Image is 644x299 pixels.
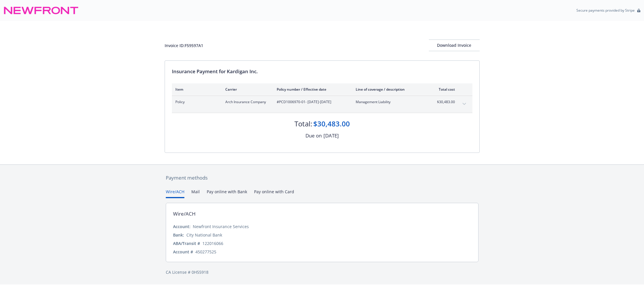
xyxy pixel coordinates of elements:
[191,189,200,198] button: Mail
[202,240,223,246] div: 122016066
[323,132,339,139] div: [DATE]
[433,87,455,92] div: Total cost
[225,99,267,105] span: Arch Insurance Company
[356,87,424,92] div: Line of coverage / description
[173,223,190,230] div: Account:
[313,119,350,129] div: $30,483.00
[186,232,222,238] div: City National Bank
[207,189,247,198] button: Pay online with Bank
[193,223,249,230] div: Newfront Insurance Services
[173,232,184,238] div: Bank:
[277,99,346,105] span: #PCD1006970-01 - [DATE]-[DATE]
[429,40,480,51] button: Download Invoice
[195,249,216,255] div: 450277525
[175,87,216,92] div: Item
[166,189,184,198] button: Wire/ACH
[166,269,478,275] div: CA License # 0H55918
[576,8,635,13] p: Secure payments provided by Stripe
[166,174,478,182] div: Payment methods
[165,42,203,49] div: Invoice ID: F59597A1
[277,87,346,92] div: Policy number / Effective date
[173,240,200,246] div: ABA/Transit #
[356,99,424,105] span: Management Liability
[173,249,193,255] div: Account #
[173,210,196,218] div: Wire/ACH
[429,40,480,51] div: Download Invoice
[172,68,472,75] div: Insurance Payment for Kardigan Inc.
[460,99,469,109] button: expand content
[175,99,216,105] span: Policy
[433,99,455,105] span: $30,483.00
[305,132,322,139] div: Due on
[294,119,312,129] div: Total:
[254,189,294,198] button: Pay online with Card
[225,87,267,92] div: Carrier
[172,96,472,113] div: PolicyArch Insurance Company#PCD1006970-01- [DATE]-[DATE]Management Liability$30,483.00expand con...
